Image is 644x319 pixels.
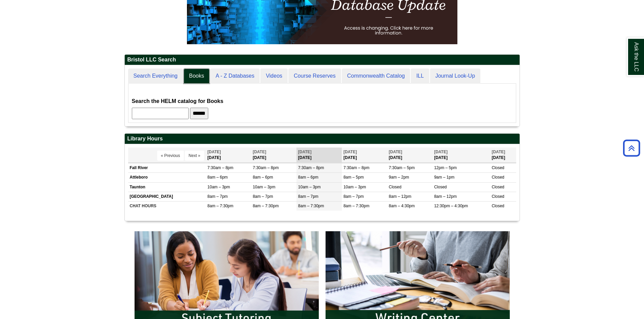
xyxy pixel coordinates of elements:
[184,69,209,84] a: Books
[434,185,447,189] span: Closed
[389,185,401,189] span: Closed
[343,185,366,189] span: 10am – 3pm
[128,201,206,211] td: CHAT HOURS
[430,69,480,84] a: Journal Look-Up
[434,194,457,199] span: 8am – 12pm
[621,143,642,153] a: Back to Top
[253,194,273,199] span: 8am – 7pm
[492,150,505,154] span: [DATE]
[253,175,273,180] span: 8am – 6pm
[128,182,206,192] td: Taunton
[125,55,520,65] h2: Bristol LLC Search
[132,97,223,106] label: Search the HELM catalog for Books
[389,204,415,208] span: 8am – 4:30pm
[389,150,402,154] span: [DATE]
[206,148,251,163] th: [DATE]
[128,163,206,173] td: Fall River
[125,134,520,144] h2: Library Hours
[298,150,312,154] span: [DATE]
[492,175,504,180] span: Closed
[253,150,266,154] span: [DATE]
[434,204,468,208] span: 12:30pm – 4:30pm
[253,204,279,208] span: 8am – 7:30pm
[492,204,504,208] span: Closed
[128,192,206,201] td: [GEOGRAPHIC_DATA]
[342,69,410,84] a: Commonwealth Catalog
[298,165,324,170] span: 7:30am – 8pm
[208,150,221,154] span: [DATE]
[432,148,490,163] th: [DATE]
[253,165,279,170] span: 7:30am – 8pm
[157,151,184,161] button: « Previous
[434,175,454,180] span: 9am – 1pm
[389,194,411,199] span: 8am – 12pm
[132,87,512,119] div: Books
[208,194,228,199] span: 8am – 7pm
[251,148,296,163] th: [DATE]
[389,175,409,180] span: 9am – 2pm
[128,69,183,84] a: Search Everything
[343,175,364,180] span: 8am – 5pm
[434,165,457,170] span: 12pm – 5pm
[208,204,234,208] span: 8am – 7:30pm
[343,194,364,199] span: 8am – 7pm
[208,175,228,180] span: 8am – 6pm
[288,69,341,84] a: Course Reserves
[389,165,415,170] span: 7:30am – 5pm
[298,185,321,189] span: 10am – 3pm
[492,185,504,189] span: Closed
[343,150,357,154] span: [DATE]
[210,69,260,84] a: A - Z Databases
[253,185,276,189] span: 10am – 3pm
[434,150,448,154] span: [DATE]
[128,173,206,182] td: Attleboro
[492,194,504,199] span: Closed
[342,148,387,163] th: [DATE]
[208,185,230,189] span: 10am – 3pm
[490,148,516,163] th: [DATE]
[260,69,288,84] a: Videos
[298,194,318,199] span: 8am – 7pm
[411,69,429,84] a: ILL
[343,165,369,170] span: 7:30am – 8pm
[492,165,504,170] span: Closed
[298,204,324,208] span: 8am – 7:30pm
[296,148,342,163] th: [DATE]
[208,165,234,170] span: 7:30am – 8pm
[343,204,369,208] span: 8am – 7:30pm
[387,148,432,163] th: [DATE]
[298,175,318,180] span: 8am – 6pm
[185,151,204,161] button: Next »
